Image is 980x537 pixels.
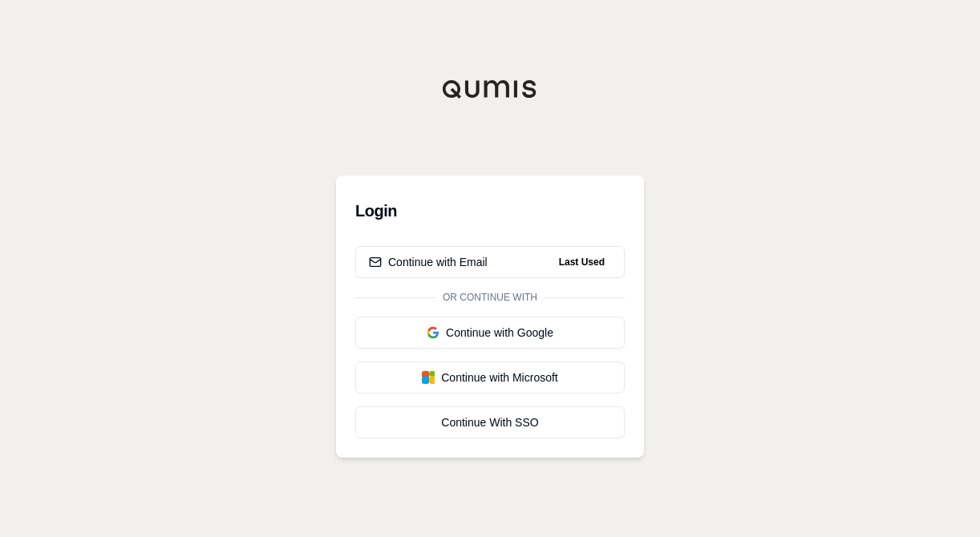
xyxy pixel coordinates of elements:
[369,325,611,341] div: Continue with Google
[436,291,544,304] span: Or continue with
[442,79,538,99] img: Qumis
[553,252,611,272] span: Last Used
[355,246,625,278] button: Continue with EmailLast Used
[369,369,611,386] div: Continue with Microsoft
[355,361,625,394] button: Continue with Microsoft
[369,414,611,430] div: Continue With SSO
[355,317,625,349] button: Continue with Google
[369,254,488,270] div: Continue with Email
[355,195,625,227] h3: Login
[355,406,625,438] a: Continue With SSO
